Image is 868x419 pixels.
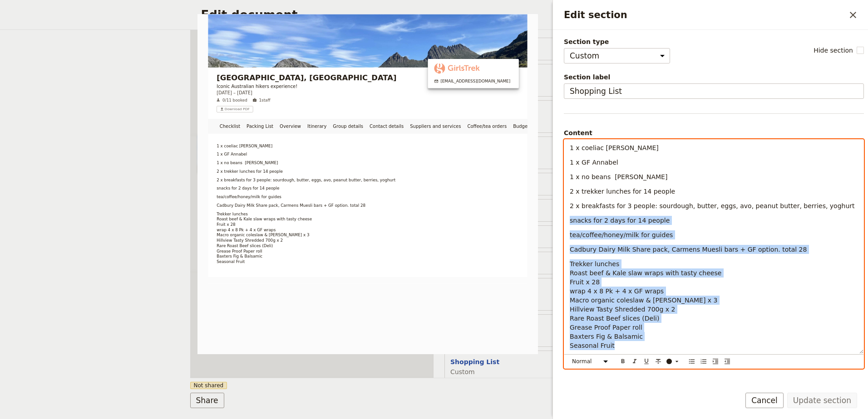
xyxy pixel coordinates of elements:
[135,200,182,225] a: Overview
[618,356,628,366] button: Format bold
[450,367,499,376] span: Custom
[33,178,92,189] button: ​Download PDF
[570,231,673,239] span: tea/coffee/honey/milk for guides
[33,243,137,250] span: GirlsTrek Guide Checklist Pre Trip
[450,357,499,366] button: Shopping List
[570,246,807,253] span: Cadbury Dairy Milk Share pack, Carmens Muesli bars + GF option. total 28
[33,200,79,225] a: Checklist
[630,356,640,366] button: Format italic
[47,275,73,283] span: weather
[787,393,857,408] button: Update section
[570,287,664,295] span: wrap 4 x 8 Pk + 4 x GF wraps
[745,393,784,408] button: Cancel
[43,164,82,173] span: 0/11 booked
[564,128,864,137] div: Content
[201,8,654,22] h2: Edit document
[79,200,135,225] a: Packing List
[664,356,682,366] button: ​
[564,73,864,82] span: Section label
[687,356,697,366] button: Bulleted list
[570,297,717,304] span: Macro organic coleslaw & [PERSON_NAME] x 3
[570,260,619,268] span: Trekker lunches
[564,83,864,99] input: Section label
[455,200,533,225] a: Coffee/tea orders
[570,269,721,277] span: Roast beef & Kale slaw wraps with tasty cheese
[430,110,534,128] span: [EMAIL_ADDRESS][DOMAIN_NAME]
[570,159,618,166] span: 1 x GF Annabel
[33,150,94,161] span: [DATE] – [DATE]
[570,342,615,349] span: Seasonal Fruit
[533,200,572,225] a: Budget
[47,284,104,292] span: trails (Park Alerts)
[570,144,659,151] span: 1 x coeliac [PERSON_NAME]
[570,188,675,195] span: 2 x trekker lunches for 14 people
[46,180,86,187] span: Download PDF
[570,324,642,331] span: Grease Proof Paper roll
[570,278,600,286] span: Fruit x 28
[710,356,720,366] button: Increase indent
[570,202,855,209] span: 2 x breakfasts for 3 people: sourdough, butter, eggs, avo, peanut butter, berries, yoghurt
[33,261,130,268] span: Check 48hrs before departure:
[419,83,498,102] img: GirlsTrek logo
[666,358,684,365] div: ​
[570,173,667,180] span: 1 x no beans [PERSON_NAME]
[358,200,455,225] a: Suppliers and services
[564,48,670,63] select: Section type
[47,302,131,310] span: fire danger/flood warnings
[722,356,732,366] button: Decrease indent
[570,333,643,340] span: Baxters Fig & Balsamic
[570,315,659,322] span: Rare Roast Beef slices (Deli)
[47,321,115,328] span: access/escape routes
[641,356,651,366] button: Format underline
[699,356,709,366] button: Numbered list
[570,217,670,224] span: snacks for 2 days for 14 people
[564,8,845,22] h2: Edit section
[102,164,120,173] span: 1 staff
[289,200,358,225] a: Contact details
[570,306,675,313] span: Hillview Tasty Shredded 700g x 2
[182,200,226,225] a: Itinerary
[419,110,534,128] a: admin@girlstrek.com.au
[226,200,289,225] a: Group details
[814,46,853,55] span: Hide section
[653,356,663,366] button: Format strikethrough
[47,293,154,301] span: access to drinking water & toilets
[190,393,224,408] button: Share
[47,312,160,319] span: water depth if river crossings occur
[190,382,227,389] span: Not shared
[33,140,387,151] p: Iconic Australian hikers experience!
[845,7,861,23] button: Close drawer
[564,37,670,46] span: Section type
